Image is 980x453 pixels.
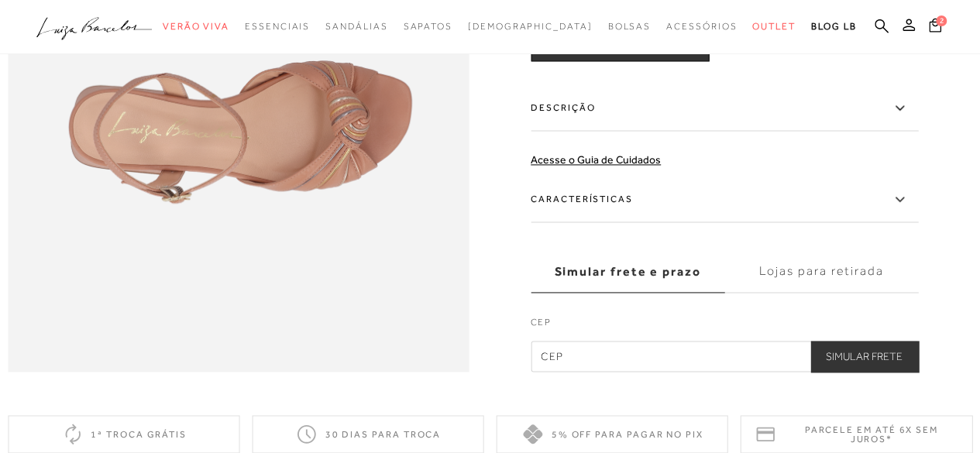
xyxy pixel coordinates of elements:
span: Sapatos [403,21,452,32]
a: noSubCategoriesText [245,12,310,41]
div: Parcele em até 6x sem juros* [741,415,972,453]
button: 2 [924,17,946,38]
span: Sandálias [325,21,387,32]
div: 1ª troca grátis [8,415,239,453]
span: BLOG LB [811,21,856,32]
img: website_grey.svg [25,40,37,53]
a: noSubCategoriesText [607,12,651,41]
a: noSubCategoriesText [666,12,737,41]
button: Simular Frete [810,341,918,372]
a: Acesse o Guia de Cuidados [531,153,661,166]
span: Bolsas [607,21,651,32]
a: BLOG LB [811,12,856,41]
a: noSubCategoriesText [325,12,387,41]
label: Lojas para retirada [724,251,918,293]
div: 5% off para pagar no PIX [497,415,728,453]
img: logo_orange.svg [25,25,37,37]
div: v 4.0.25 [43,25,76,37]
span: [DEMOGRAPHIC_DATA] [468,21,593,32]
img: tab_domain_overview_orange.svg [64,90,77,102]
div: Domínio [81,91,119,101]
label: Características [531,177,918,222]
span: 2 [936,15,947,26]
a: noSubCategoriesText [163,12,229,41]
div: Palavras-chave [181,91,249,101]
label: CEP [531,315,918,337]
div: 30 dias para troca [252,415,483,453]
label: Descrição [531,86,918,131]
span: Essenciais [245,21,310,32]
a: noSubCategoriesText [468,12,593,41]
span: Acessórios [666,21,737,32]
input: CEP [531,341,918,372]
label: Simular frete e prazo [531,251,724,293]
span: Verão Viva [163,21,229,32]
div: [PERSON_NAME]: [DOMAIN_NAME] [40,40,222,53]
img: tab_keywords_by_traffic_grey.svg [163,90,176,102]
a: noSubCategoriesText [752,12,796,41]
span: Outlet [752,21,796,32]
a: noSubCategoriesText [403,12,452,41]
